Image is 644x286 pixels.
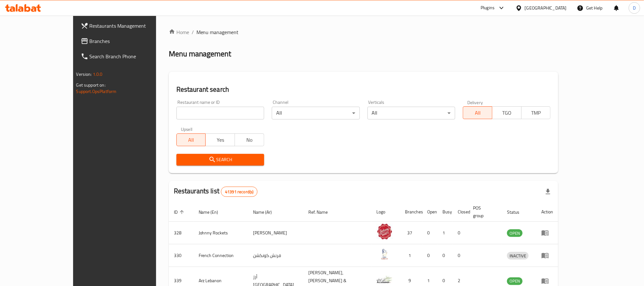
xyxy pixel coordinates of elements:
[536,202,558,222] th: Action
[253,208,280,216] span: Name (Ar)
[76,33,181,49] a: Branches
[237,135,262,145] span: No
[76,18,181,33] a: Restaurants Management
[453,222,468,244] td: 0
[540,184,556,199] div: Export file
[466,108,490,118] span: All
[221,187,257,197] div: Total records count
[182,156,259,164] span: Search
[438,244,453,267] td: 0
[524,108,548,118] span: TMP
[169,28,558,36] nav: breadcrumb
[507,252,529,260] span: INACTIVE
[507,277,523,285] div: OPEN
[438,202,453,222] th: Busy
[76,81,106,89] span: Get support on:
[507,252,529,260] div: INACTIVE
[194,222,248,244] td: Johnny Rockets
[90,37,175,45] span: Branches
[76,70,92,78] span: Version:
[422,222,438,244] td: 0
[400,244,422,267] td: 1
[507,230,523,237] span: OPEN
[492,106,522,119] button: TGO
[400,202,422,222] th: Branches
[169,244,194,267] td: 330
[76,49,181,64] a: Search Branch Phone
[176,107,264,119] input: Search for restaurant name or ID..
[467,100,483,104] label: Delivery
[248,222,303,244] td: [PERSON_NAME]
[372,202,400,222] th: Logo
[463,106,492,119] button: All
[179,135,203,145] span: All
[176,154,264,166] button: Search
[272,107,360,119] div: All
[507,277,523,285] span: OPEN
[93,70,103,78] span: 1.0.0
[308,208,336,216] span: Ref. Name
[248,244,303,267] td: فرنش كونكشن
[192,28,194,36] li: /
[633,4,636,11] span: D
[205,133,235,146] button: Yes
[541,229,553,237] div: Menu
[169,49,231,59] h2: Menu management
[181,127,193,132] label: Upsell
[176,85,551,94] h2: Restaurant search
[90,22,175,30] span: Restaurants Management
[541,277,553,285] div: Menu
[367,107,455,119] div: All
[76,87,117,96] a: Support.OpsPlatform
[377,246,393,262] img: French Connection
[481,4,495,12] div: Plugins
[196,28,239,36] span: Menu management
[174,208,186,216] span: ID
[176,133,206,146] button: All
[235,133,264,146] button: No
[400,222,422,244] td: 37
[377,224,393,240] img: Johnny Rockets
[453,244,468,267] td: 0
[422,202,438,222] th: Open
[208,135,232,145] span: Yes
[90,53,175,60] span: Search Branch Phone
[194,244,248,267] td: French Connection
[495,108,519,118] span: TGO
[453,202,468,222] th: Closed
[221,189,257,195] span: 41391 record(s)
[422,244,438,267] td: 0
[541,252,553,259] div: Menu
[473,204,495,219] span: POS group
[438,222,453,244] td: 1
[507,208,528,216] span: Status
[521,106,551,119] button: TMP
[525,4,567,11] div: [GEOGRAPHIC_DATA]
[199,208,227,216] span: Name (En)
[174,186,258,197] h2: Restaurants list
[169,222,194,244] td: 328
